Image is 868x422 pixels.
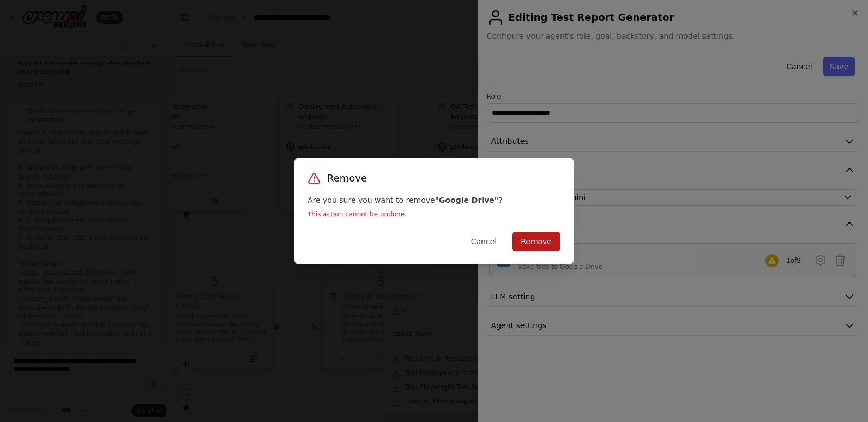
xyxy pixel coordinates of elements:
h3: Remove [327,171,367,186]
strong: " Google Drive " [435,196,498,204]
button: Remove [512,232,560,251]
button: Cancel [462,232,505,251]
p: Are you sure you want to remove ? [308,195,560,206]
p: This action cannot be undone. [308,210,560,219]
